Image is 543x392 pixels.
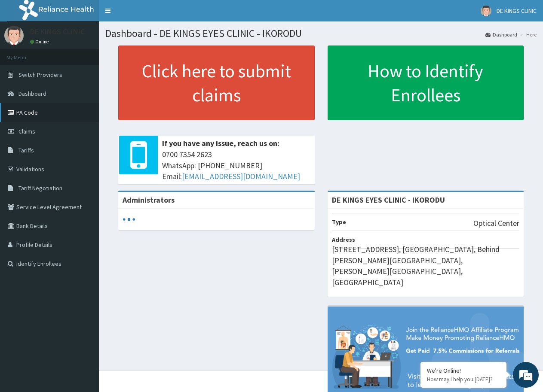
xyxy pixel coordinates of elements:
a: [EMAIL_ADDRESS][DOMAIN_NAME] [182,171,300,181]
span: DE KINGS CLINIC [497,7,537,15]
p: DE KINGS CLINIC [30,28,85,36]
span: Dashboard [18,90,46,97]
h1: Dashboard - DE KINGS EYES CLINIC - IKORODU [105,28,537,39]
span: Claims [18,128,35,135]
img: User Image [481,6,491,16]
span: Tariffs [18,146,34,154]
b: Address [332,236,355,243]
span: Switch Providers [18,71,62,79]
b: Type [332,218,346,226]
a: Online [30,39,51,45]
a: Dashboard [485,31,517,38]
strong: DE KINGS EYES CLINIC - IKORODU [332,195,445,205]
a: Click here to submit claims [118,46,315,120]
img: User Image [4,26,24,45]
a: How to Identify Enrollees [328,46,524,120]
b: Administrators [123,195,175,205]
li: Here [518,31,537,38]
p: [STREET_ADDRESS], [GEOGRAPHIC_DATA], Behind [PERSON_NAME][GEOGRAPHIC_DATA], [PERSON_NAME][GEOGRAP... [332,244,520,288]
span: Tariff Negotiation [18,184,62,192]
svg: audio-loading [123,213,135,226]
b: If you have any issue, reach us on: [162,138,279,148]
p: Optical Center [473,218,519,229]
div: We're Online! [427,367,500,374]
span: 0700 7354 2623 WhatsApp: [PHONE_NUMBER] Email: [162,149,310,182]
p: How may I help you today? [427,376,500,383]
